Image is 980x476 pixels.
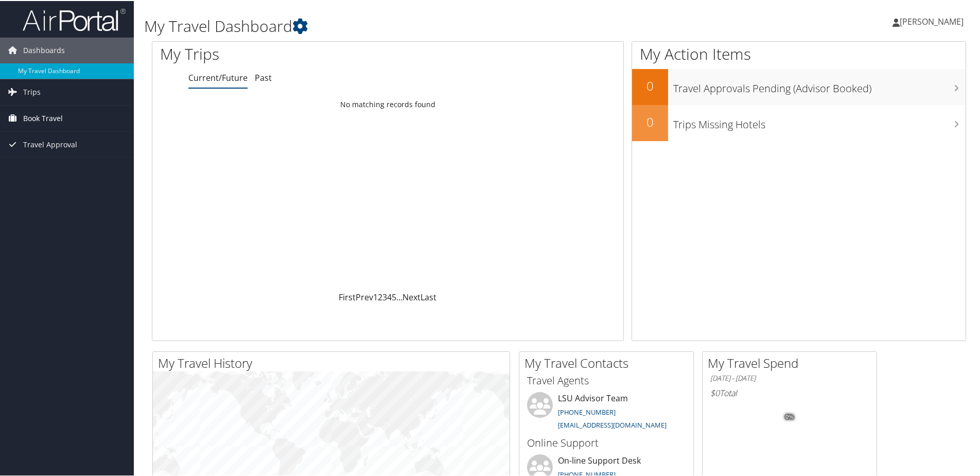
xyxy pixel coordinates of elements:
[23,78,41,104] span: Trips
[421,291,436,302] a: Last
[710,372,869,382] h6: [DATE] - [DATE]
[23,7,126,31] img: airportal-logo.png
[708,353,877,371] h2: My Travel Spend
[710,386,869,398] h6: Total
[144,14,697,36] h1: My Travel Dashboard
[378,291,382,302] a: 2
[785,413,794,419] tspan: 0%
[23,105,63,130] span: Book Travel
[632,42,966,64] h1: My Action Items
[892,5,974,36] a: [PERSON_NAME]
[632,76,668,94] h2: 0
[527,435,686,449] h3: Online Support
[382,291,387,302] a: 3
[673,75,966,95] h3: Travel Approvals Pending (Advisor Booked)
[396,291,402,302] span: …
[160,42,419,64] h1: My Trips
[900,15,964,26] span: [PERSON_NAME]
[373,291,378,302] a: 1
[522,391,691,433] li: LSU Advisor Team
[255,71,272,82] a: Past
[527,372,686,387] h3: Travel Agents
[673,111,966,131] h3: Trips Missing Hotels
[152,94,623,113] td: No matching records found
[23,37,65,62] span: Dashboards
[632,112,668,130] h2: 0
[23,131,77,157] span: Travel Approval
[158,353,510,371] h2: My Travel History
[710,386,720,398] span: $0
[524,353,693,371] h2: My Travel Contacts
[558,419,667,429] a: [EMAIL_ADDRESS][DOMAIN_NAME]
[387,291,392,302] a: 4
[632,104,966,140] a: 0Trips Missing Hotels
[356,291,373,302] a: Prev
[558,406,616,416] a: [PHONE_NUMBER]
[632,68,966,104] a: 0Travel Approvals Pending (Advisor Booked)
[392,291,396,302] a: 5
[188,71,248,82] a: Current/Future
[339,291,356,302] a: First
[402,291,421,302] a: Next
